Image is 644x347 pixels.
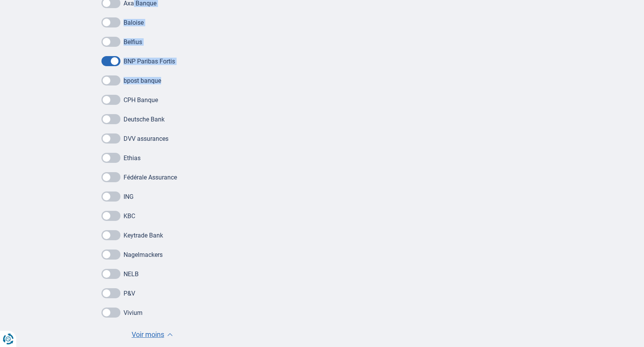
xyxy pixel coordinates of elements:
label: Ethias [124,154,141,162]
label: Baloise [124,19,144,26]
span: Voir moins [132,330,164,340]
label: Belfius [124,38,142,46]
label: Deutsche Bank [124,116,165,123]
label: Keytrade Bank [124,232,163,239]
label: ING [124,193,134,200]
label: Vivium [124,309,143,316]
label: BNP Paribas Fortis [124,58,175,65]
label: Nagelmackers [124,251,163,258]
label: bpost banque [124,77,161,84]
label: Fédérale Assurance [124,174,177,181]
label: P&V [124,290,135,297]
span: ▲ [167,333,173,336]
label: CPH Banque [124,96,158,104]
label: DVV assurances [124,135,168,142]
label: NELB [124,270,139,278]
label: KBC [124,212,135,220]
button: Voir moins ▲ [129,329,175,340]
